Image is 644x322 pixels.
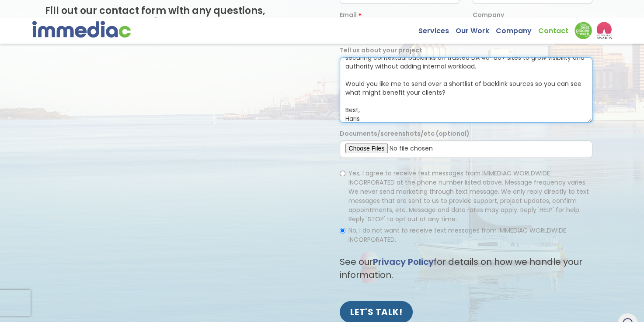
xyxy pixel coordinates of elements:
[340,129,470,138] label: Documents/screenshots/etc (optional)
[97,51,147,57] div: Keywords by Traffic
[348,169,589,223] span: Yes, I agree to receive text messages from IMMEDIAC WORLDWIDE INCORPORATED at the phone number li...
[14,23,21,30] img: website_grey.svg
[538,22,574,35] a: Contact
[32,21,131,38] img: immediac
[340,255,592,281] p: See our for details on how we handle your information.
[24,51,31,58] img: tab_domain_overview_orange.svg
[340,10,357,20] label: Email
[24,14,43,21] div: v 4.0.25
[473,10,504,20] label: Company
[418,22,455,35] a: Services
[340,171,345,176] input: Yes, I agree to receive text messages from IMMEDIAC WORLDWIDE INCORPORATED at the phone number li...
[33,51,78,57] div: Domain Overview
[596,22,612,39] img: logo2_wea_nobg.webp
[340,228,345,233] input: No, I do not want to receive text messages from IMMEDIAC WORLDWIDE INCORPORATED.
[348,226,566,244] span: No, I do not want to receive text messages from IMMEDIAC WORLDWIDE INCORPORATED.
[14,14,21,21] img: logo_orange.svg
[340,46,422,55] label: Tell us about your project
[23,23,96,30] div: Domain: [DOMAIN_NAME]
[455,22,495,35] a: Our Work
[45,5,304,42] h3: Fill out our contact form with any questions, comments, work and/or project requests you may have.
[373,256,434,268] a: Privacy Policy
[495,22,538,35] a: Company
[574,22,592,39] img: Down
[87,51,94,58] img: tab_keywords_by_traffic_grey.svg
